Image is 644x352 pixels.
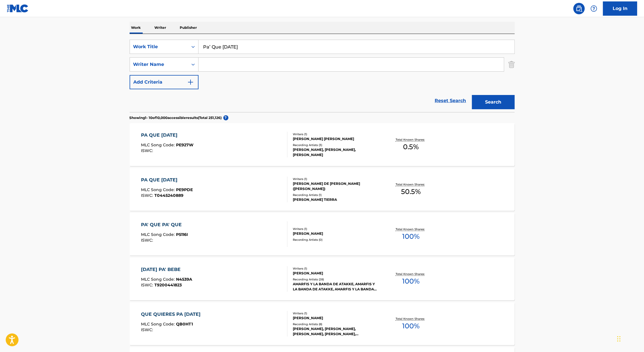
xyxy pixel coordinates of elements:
[187,79,194,86] img: 9d2ae6d4665cec9f34b9.svg
[141,277,176,282] span: MLC Song Code :
[176,232,188,237] span: P5116I
[153,22,168,34] p: Writer
[7,4,29,13] img: MLC Logo
[130,258,515,300] a: [DATE] PA' BEBEMLC Song Code:N4539AISWC:T9200441823Writers (1)[PERSON_NAME]Recording Artists (28)...
[130,302,515,345] a: QUE QUIERES PA [DATE]MLC Song Code:QB0HT1ISWC:Writers (1)[PERSON_NAME]Recording Artists (8)[PERSO...
[178,22,199,34] p: Publisher
[617,330,621,347] div: Drag
[130,168,515,211] a: PA QUE [DATE]MLC Song Code:PE9PDEISWC:T0445240889Writers (1)[PERSON_NAME] DE [PERSON_NAME] ([PERS...
[590,5,597,12] img: help
[401,187,421,197] span: 50.5 %
[573,3,585,14] a: Public Search
[396,317,426,321] p: Total Known Shares:
[130,115,222,120] p: Showing 1 - 10 of 10,000 accessible results (Total 251,126 )
[130,75,199,89] button: Add Criteria
[141,221,188,228] div: PA' QUE PA' QUE
[293,177,379,181] div: Writers ( 1 )
[402,321,420,331] span: 100 %
[508,57,515,72] img: Delete Criterion
[293,227,379,231] div: Writers ( 1 )
[396,182,426,187] p: Total Known Shares:
[432,94,469,107] a: Reset Search
[141,193,154,198] span: ISWC :
[293,326,379,337] div: [PERSON_NAME], [PERSON_NAME], [PERSON_NAME], [PERSON_NAME], [GEOGRAPHIC_DATA]
[141,187,176,192] span: MLC Song Code :
[293,282,379,292] div: AMARFIS Y LA BANDA DE ATAKKE, AMARFIS Y LA BANDA DE ATAKKE, AMARFIS Y LA BANDA DE ATAKKE, AMARFIS...
[403,142,419,152] span: 0.5 %
[293,132,379,136] div: Writers ( 1 )
[402,231,420,242] span: 100 %
[293,238,379,242] div: Recording Artists ( 0 )
[396,227,426,231] p: Total Known Shares:
[130,40,515,112] form: Search Form
[396,272,426,276] p: Total Known Shares:
[293,311,379,315] div: Writers ( 1 )
[293,322,379,326] div: Recording Artists ( 8 )
[293,136,379,141] div: [PERSON_NAME] [PERSON_NAME]
[293,181,379,191] div: [PERSON_NAME] DE [PERSON_NAME] ([PERSON_NAME])
[141,311,203,318] div: QUE QUIERES PA [DATE]
[130,123,515,166] a: PA QUE [DATE]MLC Song Code:PE927WISWC:Writers (1)[PERSON_NAME] [PERSON_NAME]Recording Artists (3)...
[472,95,515,109] button: Search
[616,325,644,352] iframe: Chat Widget
[293,271,379,276] div: [PERSON_NAME]
[176,321,193,327] span: QB0HT1
[133,43,185,50] div: Work Title
[141,148,154,153] span: ISWC :
[141,282,154,288] span: ISWC :
[141,321,176,327] span: MLC Song Code :
[141,232,176,237] span: MLC Song Code :
[588,3,600,14] div: Help
[176,277,192,282] span: N4539A
[130,22,143,34] p: Work
[141,142,176,147] span: MLC Song Code :
[603,1,637,16] a: Log In
[223,115,228,120] span: ?
[293,231,379,236] div: [PERSON_NAME]
[176,187,193,192] span: PE9PDE
[293,315,379,321] div: [PERSON_NAME]
[141,132,193,139] div: PA QUE [DATE]
[141,238,154,243] span: ISWC :
[402,276,420,286] span: 100 %
[396,137,426,142] p: Total Known Shares:
[576,5,582,12] img: search
[130,213,515,256] a: PA' QUE PA' QUEMLC Song Code:P5116IISWC:Writers (1)[PERSON_NAME]Recording Artists (0)Total Known ...
[293,147,379,157] div: [PERSON_NAME], [PERSON_NAME], [PERSON_NAME]
[141,327,154,332] span: ISWC :
[176,142,193,147] span: PE927W
[141,177,193,183] div: PA QUE [DATE]
[154,282,182,288] span: T9200441823
[141,266,192,273] div: [DATE] PA' BEBE
[154,193,183,198] span: T0445240889
[293,197,379,202] div: [PERSON_NAME] TIERRA
[293,143,379,147] div: Recording Artists ( 3 )
[133,61,185,68] div: Writer Name
[293,266,379,271] div: Writers ( 1 )
[293,277,379,282] div: Recording Artists ( 28 )
[293,193,379,197] div: Recording Artists ( 1 )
